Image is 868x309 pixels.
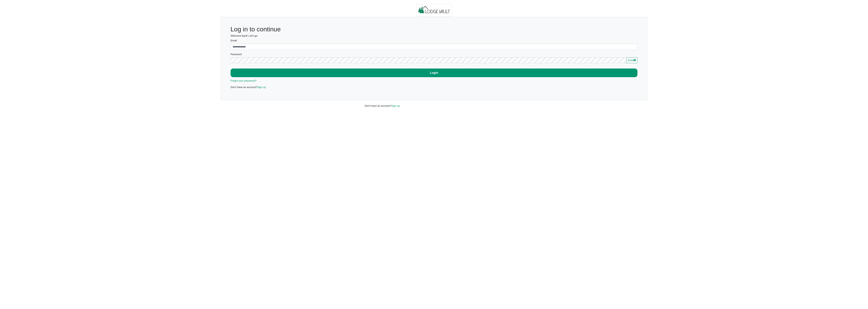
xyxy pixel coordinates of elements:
[257,86,266,89] a: Sign up
[391,104,400,107] a: Sign up
[430,71,438,74] b: Login
[626,57,637,63] button: Showeye fill
[231,85,638,89] p: Don't have an account?
[633,59,636,61] svg: eye fill
[231,52,638,57] legend: Password
[231,79,257,82] a: Forgot your password?
[231,25,638,33] h1: Log in to continue
[231,69,638,77] button: Login
[231,39,638,43] label: Email
[231,34,638,37] h6: Welcome back! Let's go.
[416,4,452,17] img: logo.2b93711c.jpg
[362,100,506,108] div: Don't have an account?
